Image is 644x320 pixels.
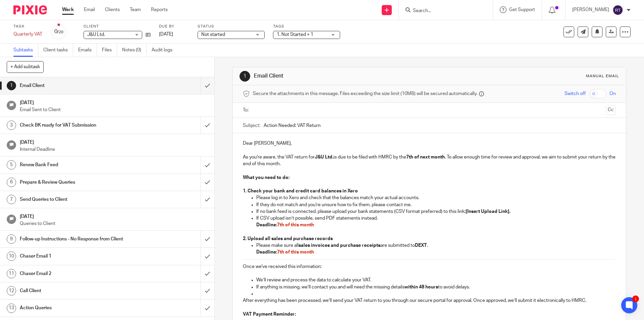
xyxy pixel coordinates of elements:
[7,121,16,130] div: 3
[87,32,105,37] span: J&U Ltd.
[243,107,250,113] label: To:
[509,7,535,12] span: Get Support
[243,236,333,241] strong: 2. Upload all sales and purchase records
[256,277,615,283] p: We’ll review and process the data to calculate your VAT.
[586,74,619,79] div: Manual email
[256,242,615,256] p: Please make sure all are submitted to .
[256,250,314,255] strong: Deadline:
[7,269,16,278] div: 11
[20,160,136,170] h1: Renew Bank Feed
[256,208,615,215] p: If no bank feed is connected, please upload your bank statements (CSV format preferred) to this l...
[20,106,208,113] p: Email Sent to Client
[243,297,615,304] p: After everything has been processed, we’ll send your VAT return to you through our secure portal ...
[20,194,136,204] h1: Send Queries to Client
[606,105,616,115] button: Cc
[243,189,358,193] strong: 1. Check your bank and credit card balances in Xero
[253,90,477,97] span: Secure the attachments in this message. Files exceeding the size limit (10MB) will be secured aut...
[84,24,151,29] label: Client
[57,30,63,34] small: /20
[609,90,616,97] span: On
[299,243,380,248] strong: sales invoices and purchase receipts
[43,44,73,57] a: Client tasks
[273,24,340,29] label: Tags
[130,6,141,13] a: Team
[256,194,615,201] p: Please log in to Xero and check that the balances match your actual accounts.
[466,209,511,214] strong: [Insert Upload Link].
[20,220,208,227] p: Queries to Client
[20,286,136,296] h1: Call Client
[256,223,314,227] strong: Deadline:
[254,73,444,80] h1: Email Client
[7,195,16,204] div: 7
[277,223,314,227] span: 7th of this month
[20,212,208,220] h1: [DATE]
[243,263,615,270] p: Once we've received this information:
[20,98,208,106] h1: [DATE]
[62,6,74,13] a: Work
[243,175,289,180] strong: What you need to do:
[20,137,208,146] h1: [DATE]
[7,252,16,261] div: 10
[315,155,333,159] strong: J&U Ltd.
[20,146,208,153] p: Internal Deadline
[412,8,473,14] input: Search
[20,234,136,244] h1: Follow-up Instructions - No Response from Client
[20,177,136,187] h1: Prepare & Review Queries
[406,155,445,159] strong: 7th of next month
[20,120,136,130] h1: Check BK ready for VAT Submission
[256,215,615,229] p: If CSV upload isn’t possible, send PDF statements instead.
[13,31,42,38] div: Quarterly VAT
[256,284,615,290] p: If anything is missing, we’ll contact you and will need the missing details to avoid delays.
[7,61,44,73] button: + Add subtask
[572,6,609,13] p: [PERSON_NAME]
[84,6,95,13] a: Email
[256,201,615,208] p: If they do not match and you're unsure how to fix them, please contact me.
[7,304,16,313] div: 13
[7,160,16,170] div: 5
[277,250,314,255] span: 7th of this month
[7,286,16,295] div: 12
[405,285,438,289] strong: within 48 hours
[7,178,16,187] div: 6
[7,81,16,90] div: 1
[565,90,586,97] span: Switch off
[151,6,168,13] a: Reports
[20,81,136,91] h1: Email Client
[105,6,120,13] a: Clients
[243,312,296,317] strong: VAT Payment Reminder:
[122,44,147,57] a: Notes (0)
[7,234,16,244] div: 9
[13,44,38,57] a: Subtasks
[13,24,42,29] label: Task
[243,154,615,168] p: As you're aware, the VAT return for is due to be filed with HMRC by the . To allow enough time fo...
[54,28,63,36] div: 0
[13,5,47,14] img: Pixie
[243,140,615,147] p: Dear [PERSON_NAME],
[201,32,225,37] span: Not started
[277,32,313,37] span: 1. Not Started + 1
[243,122,260,129] label: Subject:
[20,251,136,261] h1: Chaser Email 1
[612,5,623,15] img: svg%3E
[20,303,136,313] h1: Action Queries
[152,44,177,57] a: Audit logs
[102,44,117,57] a: Files
[20,269,136,279] h1: Chaser Email 2
[415,243,427,248] strong: DEXT
[198,24,265,29] label: Status
[159,24,189,29] label: Due by
[159,32,173,37] span: [DATE]
[78,44,97,57] a: Emails
[632,295,639,302] div: 1
[239,71,250,82] div: 1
